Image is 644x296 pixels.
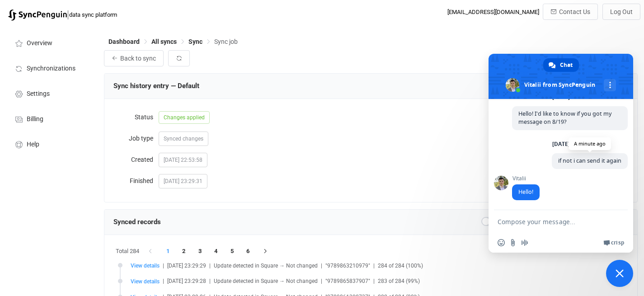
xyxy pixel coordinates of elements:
li: 3 [192,245,208,258]
span: 284 of 284 (100%) [378,263,423,269]
span: Contact Us [559,8,590,15]
a: Overview [5,30,95,55]
textarea: Compose your message... [498,210,606,233]
span: Crisp [611,239,624,246]
label: Finished [113,172,159,190]
div: Breadcrumb [108,38,238,45]
span: Synchronizations [27,65,75,72]
span: Back to sync [120,55,156,62]
span: [DATE] 23:29:31 [159,174,207,188]
div: [DATE] [552,141,570,147]
a: Help [5,131,95,156]
span: data sync platform [69,11,117,18]
span: | [209,278,211,284]
li: 6 [240,245,256,258]
span: Insert an emoji [498,239,505,246]
span: Total 284 [116,245,139,258]
span: Hello! [518,188,533,196]
li: 2 [176,245,192,258]
button: Back to sync [104,50,164,66]
li: 5 [224,245,240,258]
a: Close chat [606,260,633,287]
a: Settings [5,80,95,106]
span: | [321,278,322,284]
span: Chat [560,58,573,72]
a: Chat [543,58,579,72]
span: | [321,263,322,269]
span: All syncs [151,38,177,45]
span: Settings [27,90,50,98]
span: | [373,278,375,284]
a: Synchronizations [5,55,95,80]
span: Dashboard [108,38,140,45]
li: 4 [208,245,224,258]
span: "9789865837907" [325,278,370,284]
span: | [209,263,211,269]
span: if not i can send it again [558,157,621,164]
span: "9789863210979" [325,263,370,269]
label: Status [113,108,159,126]
span: Vitalii [512,175,540,182]
span: [DATE] 22:53:58 [159,153,207,167]
span: [DATE] 23:29:28 [167,278,206,284]
span: [DATE] 23:29:29 [167,263,206,269]
span: | [373,263,375,269]
span: Overview [27,40,52,47]
span: Update detected in Square → Not changed [214,278,318,284]
span: View details [131,263,160,269]
span: Hello! I'd like to know if you got my message on 8/19? [518,110,611,126]
div: [EMAIL_ADDRESS][DOMAIN_NAME] [447,9,539,15]
span: Changes applied [159,111,210,124]
span: Synced changes [164,136,203,142]
span: Billing [27,116,43,123]
span: Synced records [113,218,161,226]
span: 283 of 284 (99%) [378,278,420,284]
a: Crisp [603,239,624,246]
a: Billing [5,106,95,131]
span: Help [27,141,39,148]
span: Log Out [610,8,633,15]
span: | [67,8,69,21]
span: | [163,263,164,269]
span: Sync [188,38,202,45]
button: Log Out [602,4,640,20]
span: | [163,278,164,284]
a: |data sync platform [8,8,117,21]
span: Sync job [214,38,238,45]
span: Audio message [521,239,528,246]
li: 1 [160,245,176,258]
label: Created [113,150,159,169]
label: Job type [113,129,159,147]
span: Sync history entry — Default [113,82,199,90]
span: Send a file [509,239,517,246]
img: syncpenguin.svg [8,9,67,21]
span: View details [131,278,160,285]
button: Contact Us [543,4,598,20]
span: Update detected in Square → Not changed [214,263,318,269]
